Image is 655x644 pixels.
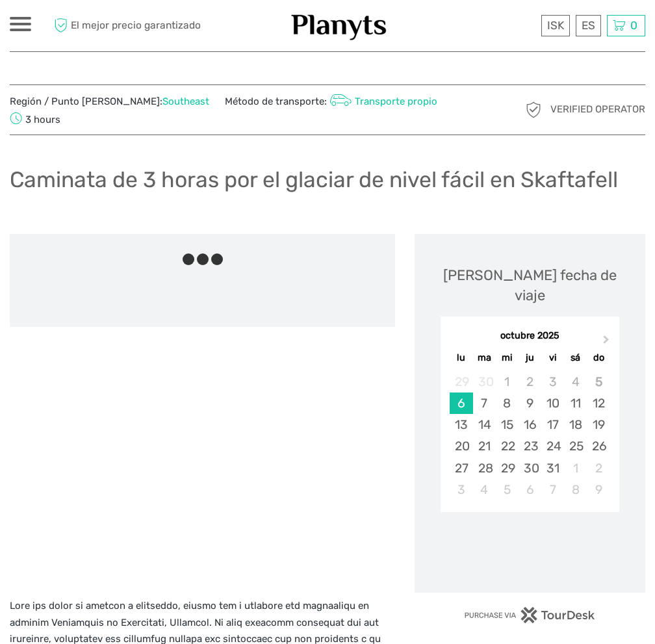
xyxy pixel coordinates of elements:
[473,479,496,500] div: Choose martes, 4 de noviembre de 2025
[450,414,472,435] div: Choose lunes, 13 de octubre de 2025
[550,103,645,116] span: Verified Operator
[473,349,496,367] div: ma
[519,414,541,435] div: Choose jueves, 16 de octubre de 2025
[496,393,519,414] div: Choose miércoles, 8 de octubre de 2025
[441,329,619,343] div: octubre 2025
[327,96,437,107] a: Transporte propio
[473,414,496,435] div: Choose martes, 14 de octubre de 2025
[519,349,541,367] div: ju
[496,479,519,500] div: Choose miércoles, 5 de noviembre de 2025
[444,371,615,500] div: month 2025-10
[541,349,564,367] div: vi
[496,457,519,479] div: Choose miércoles, 29 de octubre de 2025
[541,371,564,393] div: Not available viernes, 3 de octubre de 2025
[464,607,596,623] img: PurchaseViaTourDesk.png
[587,371,610,393] div: Not available domingo, 5 de octubre de 2025
[450,479,472,500] div: Choose lunes, 3 de noviembre de 2025
[10,166,618,193] h1: Caminata de 3 horas por el glaciar de nivel fácil en Skaftafell
[587,414,610,435] div: Choose domingo, 19 de octubre de 2025
[564,393,587,414] div: Choose sábado, 11 de octubre de 2025
[51,15,201,36] span: El mejor precio garantizado
[496,435,519,457] div: Choose miércoles, 22 de octubre de 2025
[628,19,639,32] span: 0
[450,371,472,393] div: Not available lunes, 29 de septiembre de 2025
[587,479,610,500] div: Choose domingo, 9 de noviembre de 2025
[547,19,564,32] span: ISK
[519,457,541,479] div: Choose jueves, 30 de octubre de 2025
[450,435,472,457] div: Choose lunes, 20 de octubre de 2025
[564,349,587,367] div: sá
[564,457,587,479] div: Choose sábado, 1 de noviembre de 2025
[564,435,587,457] div: Choose sábado, 25 de octubre de 2025
[526,546,534,554] div: Loading...
[564,414,587,435] div: Choose sábado, 18 de octubre de 2025
[450,457,472,479] div: Choose lunes, 27 de octubre de 2025
[496,371,519,393] div: Not available miércoles, 1 de octubre de 2025
[541,414,564,435] div: Choose viernes, 17 de octubre de 2025
[473,457,496,479] div: Choose martes, 28 de octubre de 2025
[519,393,541,414] div: Choose jueves, 9 de octubre de 2025
[587,393,610,414] div: Choose domingo, 12 de octubre de 2025
[541,435,564,457] div: Choose viernes, 24 de octubre de 2025
[428,265,632,306] div: [PERSON_NAME] fecha de viaje
[587,349,610,367] div: do
[496,349,519,367] div: mi
[473,435,496,457] div: Choose martes, 21 de octubre de 2025
[10,95,209,109] span: Región / Punto [PERSON_NAME]:
[541,457,564,479] div: Choose viernes, 31 de octubre de 2025
[519,479,541,500] div: Choose jueves, 6 de noviembre de 2025
[10,110,60,128] span: 3 hours
[541,393,564,414] div: Choose viernes, 10 de octubre de 2025
[290,10,389,42] img: 1453-555b4ac7-172b-4ae9-927d-298d0724a4f4_logo_small.jpg
[496,414,519,435] div: Choose miércoles, 15 de octubre de 2025
[587,457,610,479] div: Choose domingo, 2 de noviembre de 2025
[519,371,541,393] div: Not available jueves, 2 de octubre de 2025
[541,479,564,500] div: Choose viernes, 7 de noviembre de 2025
[450,349,472,367] div: lu
[162,96,209,107] a: Southeast
[523,99,544,120] img: verified_operator_grey_128.png
[587,435,610,457] div: Choose domingo, 26 de octubre de 2025
[225,92,437,110] span: Método de transporte:
[564,479,587,500] div: Choose sábado, 8 de noviembre de 2025
[597,333,618,354] button: Next Month
[473,371,496,393] div: Not available martes, 30 de septiembre de 2025
[564,371,587,393] div: Not available sábado, 4 de octubre de 2025
[473,393,496,414] div: Choose martes, 7 de octubre de 2025
[519,435,541,457] div: Choose jueves, 23 de octubre de 2025
[450,393,472,414] div: Choose lunes, 6 de octubre de 2025
[576,15,601,36] div: ES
